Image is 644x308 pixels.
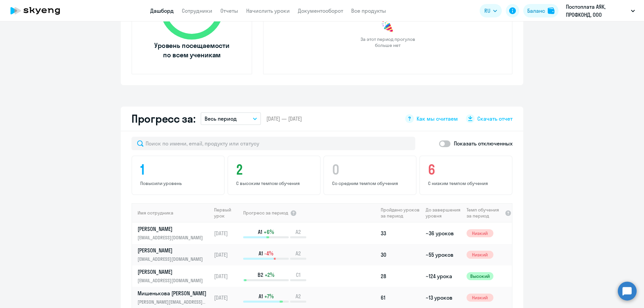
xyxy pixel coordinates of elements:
th: Пройдено уроков за период [378,203,423,223]
h4: 6 [428,162,506,178]
span: За этот период прогулов больше нет [360,36,416,48]
p: [PERSON_NAME] [138,225,207,233]
a: Отчеты [220,7,238,14]
td: ~124 урока [423,265,464,287]
h2: Прогресс за: [131,112,195,125]
input: Поиск по имени, email, продукту или статусу [131,137,415,150]
td: 30 [378,244,423,265]
span: [DATE] — [DATE] [266,115,302,122]
span: Низкий [467,229,493,237]
a: Начислить уроки [246,7,290,14]
span: A2 [296,228,301,236]
p: Мишенькова [PERSON_NAME] [138,290,207,297]
span: Уровень посещаемости по всем ученикам [153,41,230,60]
td: [DATE] [211,244,243,265]
span: A1 [259,293,263,300]
td: ~55 уроков [423,244,464,265]
a: Все продукты [351,7,386,14]
button: RU [480,4,502,17]
span: -4% [264,250,273,257]
a: [PERSON_NAME][EMAIL_ADDRESS][DOMAIN_NAME] [138,225,211,241]
p: Весь период [205,115,237,123]
div: Баланс [527,7,545,15]
p: [PERSON_NAME] [138,247,207,254]
p: С высоким темпом обучения [236,180,314,186]
p: Повысили уровень [140,180,218,186]
span: Темп обучения за период [467,207,503,219]
span: Прогресс за период [243,210,288,216]
a: Сотрудники [182,7,212,14]
span: Низкий [467,294,493,302]
a: [PERSON_NAME][EMAIL_ADDRESS][DOMAIN_NAME] [138,268,211,284]
span: A1 [259,250,263,257]
span: Как мы считаем [417,115,458,122]
h4: 1 [140,162,218,178]
p: Постоплата АЯК, ПРОФКОНД, ООО [566,3,628,19]
td: 33 [378,223,423,244]
td: [DATE] [211,265,243,287]
button: Постоплата АЯК, ПРОФКОНД, ООО [562,3,638,19]
span: RU [484,7,490,15]
span: A2 [296,250,301,257]
h4: 2 [236,162,314,178]
p: [EMAIL_ADDRESS][DOMAIN_NAME] [138,234,207,241]
td: ~36 уроков [423,223,464,244]
button: Весь период [201,112,261,125]
a: Дашборд [150,7,174,14]
a: Документооборот [298,7,343,14]
td: 28 [378,265,423,287]
button: Балансbalance [523,4,558,17]
p: [EMAIL_ADDRESS][DOMAIN_NAME] [138,255,207,263]
span: C1 [296,271,301,279]
span: A1 [258,228,262,236]
td: [DATE] [211,223,243,244]
p: [PERSON_NAME][EMAIL_ADDRESS][DOMAIN_NAME] [138,298,207,306]
p: Показать отключенных [454,139,513,147]
p: [EMAIL_ADDRESS][DOMAIN_NAME] [138,277,207,284]
a: Мишенькова [PERSON_NAME][PERSON_NAME][EMAIL_ADDRESS][DOMAIN_NAME] [138,290,211,306]
span: Скачать отчет [477,115,513,122]
p: [PERSON_NAME] [138,268,207,275]
span: +2% [265,271,274,279]
span: Высокий [467,272,493,280]
span: B2 [258,271,263,279]
img: balance [548,7,554,14]
img: congrats [381,20,394,34]
th: Первый урок [211,203,243,223]
p: С низким темпом обучения [428,180,506,186]
th: До завершения уровня [423,203,464,223]
th: Имя сотрудника [132,203,211,223]
span: +6% [264,228,274,236]
span: A2 [296,293,301,300]
a: [PERSON_NAME][EMAIL_ADDRESS][DOMAIN_NAME] [138,247,211,263]
span: Низкий [467,251,493,259]
span: +7% [264,293,274,300]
